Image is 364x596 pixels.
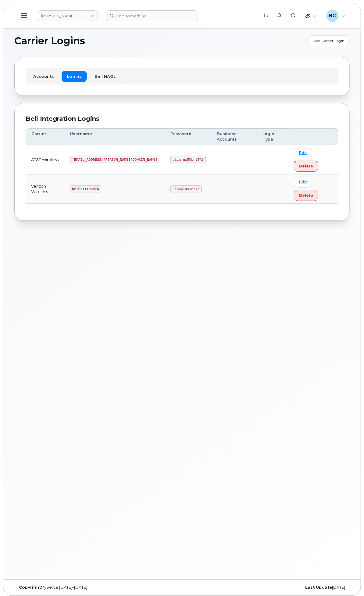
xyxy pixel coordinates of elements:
[299,163,313,169] span: Delete
[305,585,332,590] strong: Last Update
[26,174,65,204] td: Verizon Wireless
[62,71,87,82] a: Logins
[70,156,160,163] code: [EMAIL_ADDRESS][PERSON_NAME][DOMAIN_NAME]
[26,128,65,145] th: Carrier
[26,114,338,123] div: Bell Integration Logins
[294,177,312,188] a: Edit
[26,145,65,174] td: AT&T Wireless
[294,148,312,158] a: Edit
[165,128,211,145] th: Password
[294,190,318,201] button: Delete
[14,36,85,45] span: Carrier Logins
[28,71,59,82] a: Accounts
[65,128,165,145] th: Username
[257,128,288,145] th: Login Type
[19,585,41,590] strong: Copyright
[170,185,202,193] code: P!nkGlasses78
[299,192,313,198] span: Delete
[211,128,257,145] th: Business Accounts
[70,185,101,193] code: DMIRollinsVZW
[170,156,206,163] code: u$za!gx5VbntTAf
[294,161,318,172] button: Delete
[182,585,350,590] div: [DATE]
[308,35,350,46] a: Add Carrier Login
[14,585,182,590] div: MyServe [DATE]–[DATE]
[89,71,121,82] a: Bell NAGs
